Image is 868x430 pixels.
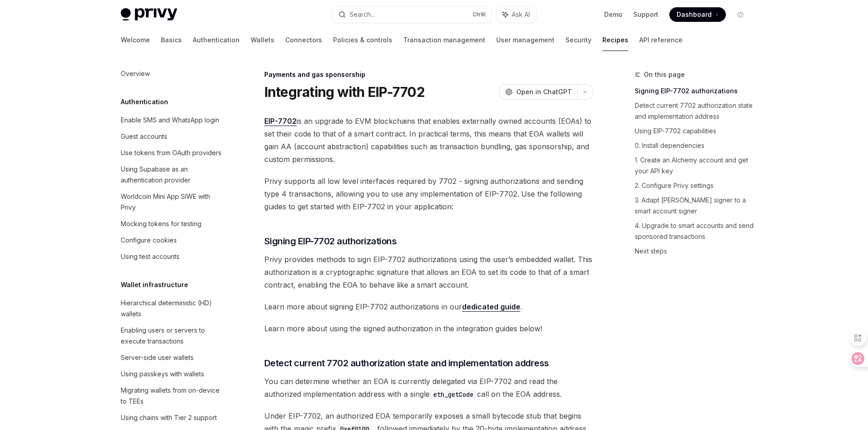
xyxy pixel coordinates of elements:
div: Guest accounts [121,131,167,142]
a: API reference [639,29,683,51]
a: 3. Adapt [PERSON_NAME] signer to a smart account signer [635,193,755,218]
span: Dashboard [677,10,712,19]
span: You can determine whether an EOA is currently delegated via EIP-7702 and read the authorized impl... [264,375,593,400]
span: Ctrl K [473,11,486,18]
div: Overview [121,68,150,79]
span: Ask AI [512,10,530,19]
a: Welcome [121,29,150,51]
a: Using chains with Tier 2 support [113,410,230,426]
div: Mocking tokens for testing [121,218,201,229]
a: Worldcoin Mini App SIWE with Privy [113,188,230,216]
button: Ask AI [496,6,536,23]
h1: Integrating with EIP-7702 [264,84,425,100]
a: Support [633,10,658,19]
a: Migrating wallets from on-device to TEEs [113,382,230,410]
a: Policies & controls [333,29,392,51]
a: Signing EIP-7702 authorizations [635,84,755,98]
h5: Wallet infrastructure [121,279,188,290]
a: Dashboard [669,7,726,22]
a: Overview [113,66,230,82]
a: Mocking tokens for testing [113,216,230,232]
a: Enabling users or servers to execute transactions [113,322,230,349]
a: Security [565,29,591,51]
span: Signing EIP-7702 authorizations [264,235,397,248]
a: 2. Configure Privy settings [635,178,755,193]
span: is an upgrade to EVM blockchains that enables externally owned accounts (EOAs) to set their code ... [264,115,593,166]
a: Wallets [251,29,274,51]
span: Learn more about signing EIP-7702 authorizations in our . [264,300,593,313]
div: Enable SMS and WhatsApp login [121,115,219,126]
a: Server-side user wallets [113,349,230,366]
a: 0. Install dependencies [635,138,755,153]
div: Using chains with Tier 2 support [121,412,217,423]
button: Search...CtrlK [332,6,492,23]
div: Using Supabase as an authentication provider [121,164,225,186]
a: Transaction management [403,29,485,51]
div: Worldcoin Mini App SIWE with Privy [121,191,225,213]
a: Detect current 7702 authorization state and implementation address [635,98,755,124]
a: Using test accounts [113,248,230,265]
button: Open in ChatGPT [499,84,577,100]
h5: Authentication [121,96,168,107]
img: light logo [121,8,177,21]
code: eth_getCode [430,390,477,400]
div: Search... [349,9,375,20]
a: Next steps [635,244,755,258]
a: Connectors [285,29,322,51]
a: Hierarchical deterministic (HD) wallets [113,295,230,322]
div: Using passkeys with wallets [121,369,204,379]
a: Enable SMS and WhatsApp login [113,112,230,128]
a: Use tokens from OAuth providers [113,145,230,161]
span: Privy supports all low level interfaces required by 7702 - signing authorizations and sending typ... [264,175,593,213]
span: Privy provides methods to sign EIP-7702 authorizations using the user’s embedded wallet. This aut... [264,253,593,291]
a: Demo [604,10,622,19]
a: 4. Upgrade to smart accounts and send sponsored transactions [635,218,755,244]
button: Toggle dark mode [733,7,748,22]
span: Learn more about using the signed authorization in the integration guides below! [264,322,593,335]
div: Use tokens from OAuth providers [121,147,221,158]
a: Basics [161,29,182,51]
div: Configure cookies [121,235,177,246]
a: Authentication [193,29,240,51]
div: Migrating wallets from on-device to TEEs [121,385,225,407]
a: 1. Create an Alchemy account and get your API key [635,153,755,178]
a: dedicated guide [462,302,520,312]
div: Enabling users or servers to execute transactions [121,325,225,347]
a: Guest accounts [113,128,230,145]
div: Using test accounts [121,251,180,262]
a: Using EIP-7702 capabilities [635,124,755,138]
a: Using passkeys with wallets [113,366,230,382]
a: User management [496,29,555,51]
a: Recipes [602,29,628,51]
div: Hierarchical deterministic (HD) wallets [121,298,225,319]
a: Configure cookies [113,232,230,248]
div: Server-side user wallets [121,352,194,363]
span: Detect current 7702 authorization state and implementation address [264,357,549,369]
span: On this page [644,69,685,80]
a: Using Supabase as an authentication provider [113,161,230,188]
div: Payments and gas sponsorship [264,70,593,79]
span: Open in ChatGPT [516,87,572,96]
a: EIP-7702 [264,116,297,126]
